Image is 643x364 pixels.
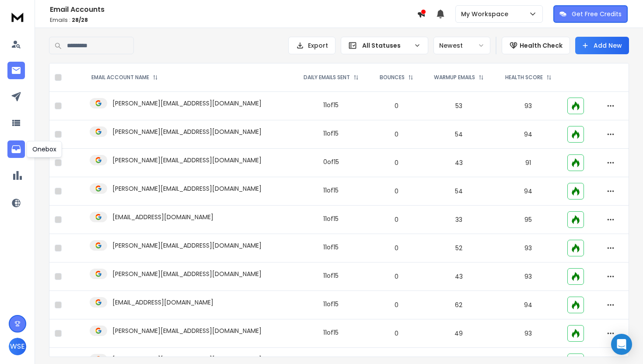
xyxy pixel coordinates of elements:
p: Emails : [50,17,417,24]
td: 94 [494,120,562,149]
p: Get Free Credits [572,10,622,18]
div: 11 of 15 [323,271,339,280]
button: Get Free Credits [553,5,628,23]
p: 0 [375,215,418,224]
td: 91 [494,149,562,177]
p: WARMUP EMAILS [434,74,475,81]
p: All Statuses [362,41,410,50]
td: 94 [494,177,562,206]
p: DAILY EMAILS SENT [304,74,350,81]
td: 54 [423,177,494,206]
div: EMAIL ACCOUNT NAME [91,74,158,81]
td: 43 [423,149,494,177]
p: [PERSON_NAME][EMAIL_ADDRESS][DOMAIN_NAME] [112,99,262,108]
td: 93 [494,92,562,120]
p: 0 [375,101,418,110]
img: logo [9,9,26,25]
div: 11 of 15 [323,101,339,109]
td: 53 [423,92,494,120]
div: Open Intercom Messenger [611,334,632,355]
p: [PERSON_NAME][EMAIL_ADDRESS][DOMAIN_NAME] [112,269,262,278]
td: 93 [494,319,562,348]
p: 0 [375,187,418,196]
div: 11 of 15 [323,214,339,223]
p: My Workspace [461,10,512,18]
span: 28 / 28 [72,16,88,24]
div: 11 of 15 [323,129,339,138]
p: Health Check [520,41,563,50]
button: WSE [9,338,26,355]
td: 49 [423,319,494,348]
p: 0 [375,329,418,338]
p: [PERSON_NAME][EMAIL_ADDRESS][DOMAIN_NAME] [112,355,262,364]
p: HEALTH SCORE [505,74,543,81]
button: Export [288,37,335,54]
div: 11 of 15 [323,328,339,337]
p: 0 [375,244,418,252]
div: 11 of 15 [323,243,339,252]
div: 11 of 15 [323,300,339,308]
button: Health Check [502,37,570,54]
td: 54 [423,120,494,149]
td: 33 [423,206,494,234]
p: [PERSON_NAME][EMAIL_ADDRESS][DOMAIN_NAME] [112,127,262,136]
td: 52 [423,234,494,262]
td: 62 [423,291,494,319]
div: Onebox [27,141,62,157]
div: 0 of 15 [323,157,339,166]
p: BOUNCES [380,74,405,81]
td: 93 [494,234,562,262]
p: [PERSON_NAME][EMAIL_ADDRESS][DOMAIN_NAME] [112,326,262,335]
p: 0 [375,301,418,309]
p: [PERSON_NAME][EMAIL_ADDRESS][DOMAIN_NAME] [112,156,262,164]
p: [EMAIL_ADDRESS][DOMAIN_NAME] [112,213,213,221]
button: Newest [433,37,490,54]
p: 0 [375,130,418,139]
p: 0 [375,272,418,281]
td: 95 [494,206,562,234]
p: [PERSON_NAME][EMAIL_ADDRESS][DOMAIN_NAME] [112,241,262,250]
p: [PERSON_NAME][EMAIL_ADDRESS][DOMAIN_NAME] [112,184,262,193]
p: [EMAIL_ADDRESS][DOMAIN_NAME] [112,298,213,307]
td: 43 [423,262,494,291]
h1: Email Accounts [50,4,417,15]
div: 11 of 15 [323,186,339,195]
button: Add New [575,37,629,54]
p: 0 [375,158,418,167]
td: 94 [494,291,562,319]
td: 93 [494,262,562,291]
